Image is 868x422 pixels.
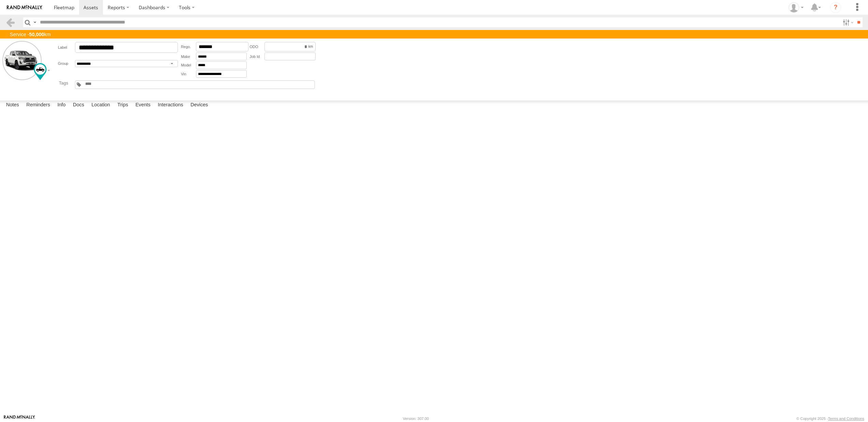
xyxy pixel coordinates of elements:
a: Visit our Website [4,415,35,422]
label: Trips [114,101,132,110]
label: Events [132,101,154,110]
div: © Copyright 2025 - [796,417,864,421]
label: Devices [187,101,211,110]
div: Version: 307.00 [403,417,429,421]
label: Search Query [32,17,37,27]
img: rand-logo.svg [7,5,42,10]
label: Notes [3,101,22,110]
strong: 50,000 [29,32,44,37]
div: Change Map Icon [34,63,47,80]
label: Docs [70,101,88,110]
label: Location [88,101,113,110]
a: Back to previous Page [5,17,15,27]
i: ? [830,2,841,13]
label: Reminders [23,101,54,110]
div: Cris Clark [786,2,806,13]
label: Interactions [154,101,187,110]
a: Terms and Conditions [828,417,864,421]
label: Search Filter Options [840,17,855,27]
label: Info [54,101,69,110]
